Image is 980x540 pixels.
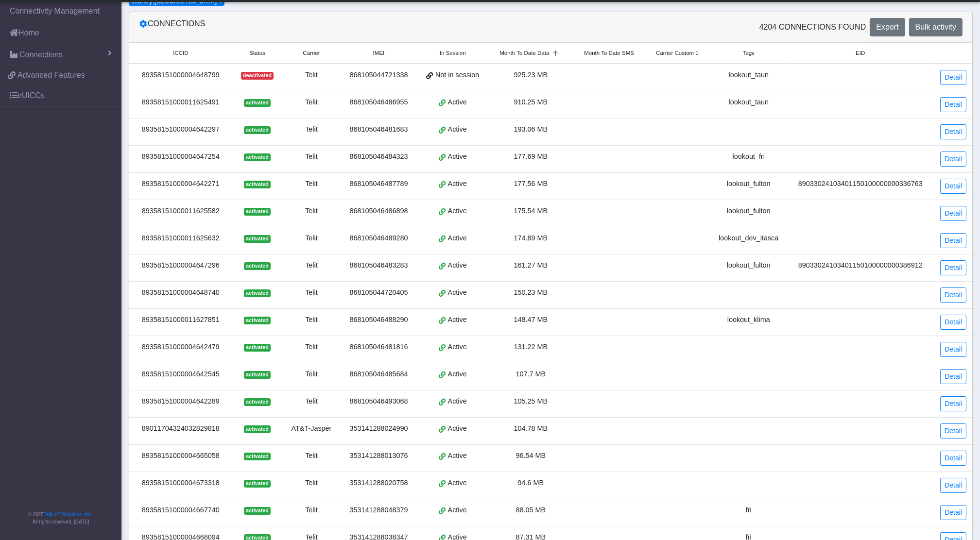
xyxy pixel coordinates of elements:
div: Telit [288,97,334,108]
span: Carrier [303,49,320,57]
span: Carrier Custom 1 [656,49,699,57]
a: Detail [940,342,966,357]
div: 89033024103401150100000000386912 [793,260,927,271]
div: 89358151000011625582 [135,206,226,217]
span: activated [244,289,271,297]
span: Status [249,49,265,57]
span: 104.78 MB [514,424,548,432]
div: fri [715,505,782,516]
div: Telit [288,451,334,461]
div: Telit [288,505,334,516]
span: activated [244,371,271,379]
div: 868105046489280 [346,233,412,244]
span: ICCID [173,49,188,57]
span: Month To Date Data [499,49,549,57]
a: Detail [940,396,966,411]
div: lookout_dev_itasca [715,233,782,244]
div: 868105046487789 [346,179,412,189]
div: 868105046481816 [346,342,412,353]
span: 177.69 MB [514,152,548,160]
div: 89358151000004642545 [135,369,226,380]
div: 89358151000004642289 [135,396,226,407]
div: 868105046486898 [346,206,412,217]
div: 868105046486955 [346,97,412,108]
span: Export [876,23,898,31]
span: EID [856,49,865,57]
a: Detail [940,70,966,85]
div: lookout_fulton [715,206,782,217]
a: Detail [940,423,966,439]
a: Detail [940,124,966,139]
span: activated [244,317,271,324]
a: Detail [940,451,966,466]
span: Not in session [435,70,479,81]
div: 868105044721338 [346,70,412,81]
span: Active [448,287,467,298]
div: Telit [288,369,334,380]
span: activated [244,262,271,270]
span: Active [448,396,467,407]
span: 107.7 MB [516,370,546,378]
button: Bulk activity [909,18,963,36]
span: activated [244,235,271,243]
div: 89358151000004648740 [135,287,226,298]
span: Active [448,233,467,244]
span: Active [448,206,467,217]
button: Export [870,18,905,36]
div: 868105046481683 [346,124,412,135]
span: 161.27 MB [514,261,548,269]
div: Telit [288,478,334,489]
span: 193.06 MB [514,125,548,133]
span: Bulk activity [915,23,956,31]
div: 868105046493068 [346,396,412,407]
div: 89358151000004673318 [135,478,226,489]
span: activated [244,208,271,216]
span: 174.89 MB [514,234,548,242]
span: Month To Date SMS [584,49,634,57]
div: lookout_fulton [715,260,782,271]
span: IMEI [373,49,385,57]
span: Active [448,451,467,461]
div: 89358151000004665058 [135,451,226,461]
span: Active [448,369,467,380]
div: Connections [132,18,551,36]
a: Detail [940,369,966,384]
div: 89358151000004642479 [135,342,226,353]
a: Detail [940,152,966,167]
span: activated [244,507,271,515]
div: 89358151000011625491 [135,97,226,108]
div: Telit [288,179,334,189]
div: 89358151000011625632 [135,233,226,244]
span: In Session [440,49,466,57]
span: Active [448,315,467,325]
span: 175.54 MB [514,207,548,215]
span: activated [244,181,271,188]
span: 910.25 MB [514,98,548,106]
div: 89358151000004667740 [135,505,226,516]
span: Active [448,179,467,189]
div: 868105046484323 [346,152,412,162]
div: lookout_klima [715,315,782,325]
span: activated [244,153,271,161]
div: Telit [288,206,334,217]
a: Detail [940,315,966,330]
div: Telit [288,70,334,81]
div: 353141288048379 [346,505,412,516]
span: activated [244,126,271,134]
span: 131.22 MB [514,343,548,351]
div: lookout_taun [715,97,782,108]
div: lookout_fri [715,152,782,162]
div: 89358151000004647296 [135,260,226,271]
a: Detail [940,505,966,520]
span: Connections [19,49,63,61]
span: 94.6 MB [518,479,544,487]
span: Active [448,124,467,135]
div: Telit [288,342,334,353]
div: 353141288024990 [346,423,412,434]
span: 105.25 MB [514,397,548,405]
div: 868105046483283 [346,260,412,271]
div: Telit [288,260,334,271]
span: Active [448,260,467,271]
a: Detail [940,478,966,493]
span: 4204 Connections found [759,21,866,33]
